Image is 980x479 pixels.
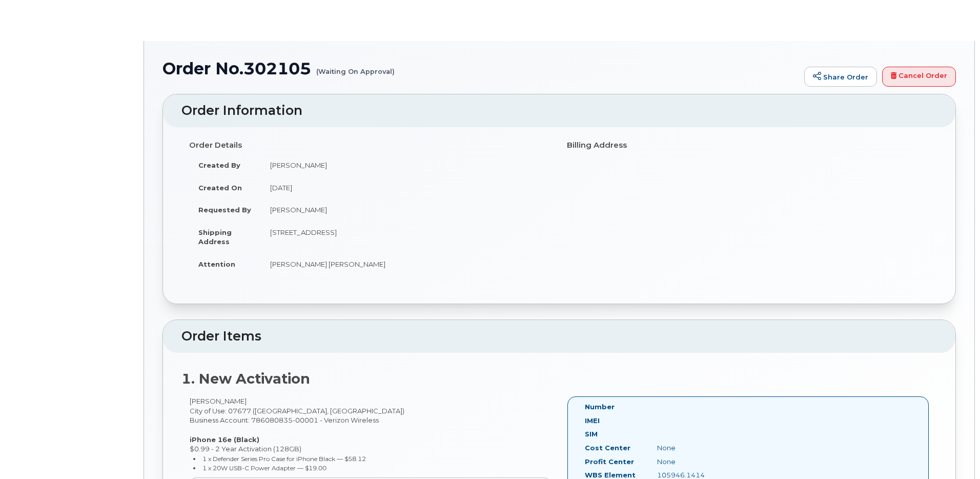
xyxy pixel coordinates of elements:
[261,176,552,199] td: [DATE]
[198,228,232,246] strong: Shipping Address
[198,161,240,169] strong: Created By
[198,260,235,268] strong: Attention
[181,370,310,387] strong: 1. New Activation
[585,443,630,453] label: Cost Center
[162,59,799,77] h1: Order No.302105
[181,104,937,118] h2: Order Information
[181,329,937,344] h2: Order Items
[190,435,259,444] strong: iPhone 16e (Black)
[261,198,552,221] td: [PERSON_NAME]
[261,221,552,253] td: [STREET_ADDRESS]
[585,457,634,467] label: Profit Center
[202,455,366,463] small: 1 x Defender Series Pro Case for iPhone Black — $58.12
[649,457,751,467] div: None
[261,253,552,275] td: [PERSON_NAME] [PERSON_NAME]
[804,67,877,87] a: Share Order
[585,429,598,439] label: SIM
[882,67,956,87] a: Cancel Order
[567,141,929,150] h4: Billing Address
[585,416,600,426] label: IMEI
[198,184,242,192] strong: Created On
[202,464,326,472] small: 1 x 20W USB-C Power Adapter — $19.00
[649,443,751,453] div: None
[189,141,552,150] h4: Order Details
[316,59,395,75] small: (Waiting On Approval)
[585,402,615,412] label: Number
[198,206,251,214] strong: Requested By
[261,154,552,176] td: [PERSON_NAME]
